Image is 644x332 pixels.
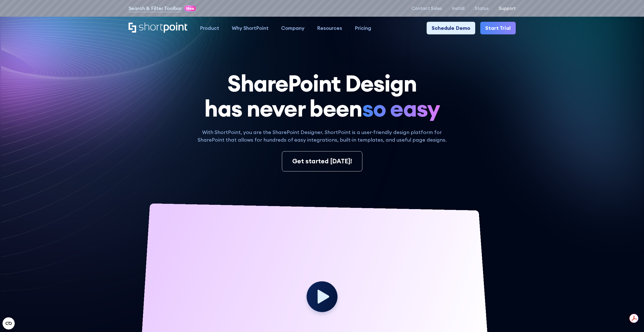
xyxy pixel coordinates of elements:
[411,6,442,11] a: Contact Sales
[194,22,225,34] a: Product
[480,22,516,34] a: Start Trial
[355,24,371,32] div: Pricing
[129,71,516,121] h1: SharePoint Design has never been
[499,6,516,11] a: Support
[362,96,440,121] span: so easy
[129,5,182,12] a: Search & Filter Toolbar
[292,157,352,166] div: Get started [DATE]!
[129,23,188,33] a: Home
[553,273,644,332] iframe: Chat Widget
[452,6,465,11] a: Install
[194,128,450,144] p: With ShortPoint, you are the SharePoint Designer. ShortPoint is a user-friendly design platform f...
[475,6,489,11] a: Status
[282,151,362,171] a: Get started [DATE]!
[232,24,268,32] div: Why ShortPoint
[317,24,342,32] div: Resources
[348,22,378,34] a: Pricing
[281,24,304,32] div: Company
[275,22,311,34] a: Company
[311,22,348,34] a: Resources
[3,317,15,329] button: Open CMP widget
[427,22,475,34] a: Schedule Demo
[200,24,219,32] div: Product
[225,22,275,34] a: Why ShortPoint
